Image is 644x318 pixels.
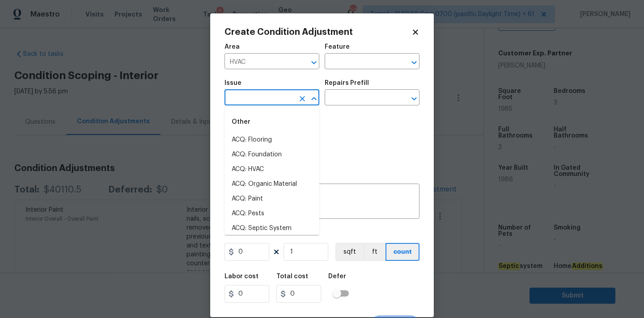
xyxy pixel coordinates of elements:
li: ACQ: Septic System [225,221,319,236]
button: Clear [296,92,309,105]
div: Other [225,111,319,133]
h5: Issue [225,80,241,86]
li: ACQ: Flooring [225,133,319,147]
li: ACQ: Organic Material [225,177,319,192]
li: ACQ: Paint [225,192,319,206]
li: ACQ: Pests [225,206,319,221]
button: Open [308,56,320,69]
h5: Area [225,44,240,50]
button: Close [308,92,320,105]
button: sqft [335,243,363,261]
button: ft [363,243,386,261]
h5: Labor cost [225,273,258,280]
li: ACQ: HVAC [225,162,319,177]
button: Open [408,92,420,105]
h5: Defer [328,273,346,280]
h5: Total cost [276,273,308,280]
button: Open [408,56,420,69]
li: ACQ: Foundation [225,147,319,162]
h5: Feature [325,44,350,50]
button: count [386,243,419,261]
h2: Create Condition Adjustment [225,28,411,37]
h5: Repairs Prefill [325,80,369,86]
